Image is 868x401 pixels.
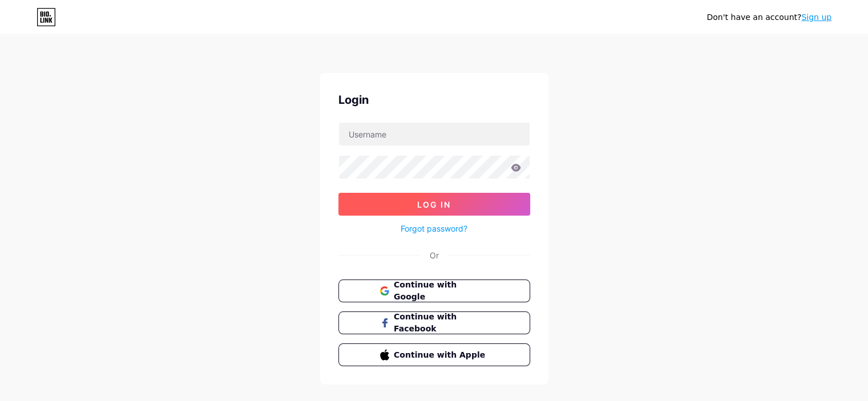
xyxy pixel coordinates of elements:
[339,123,530,145] input: Username
[338,193,530,216] button: Log In
[417,200,451,209] span: Log In
[394,349,488,361] span: Continue with Apple
[801,13,831,22] a: Sign up
[338,343,530,366] button: Continue with Apple
[338,91,530,108] div: Login
[430,249,439,261] div: Or
[401,222,467,234] a: Forgot password?
[394,311,488,335] span: Continue with Facebook
[338,311,530,334] button: Continue with Facebook
[706,11,831,23] div: Don't have an account?
[394,279,488,303] span: Continue with Google
[338,280,530,302] button: Continue with Google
